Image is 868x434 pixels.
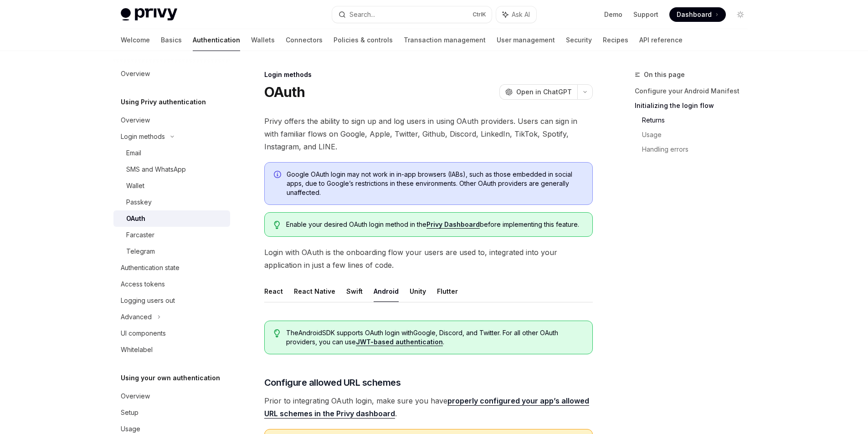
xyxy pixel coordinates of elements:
[733,7,748,22] button: Toggle dark mode
[274,329,280,337] svg: Tip
[113,227,230,243] a: Farcaster
[374,281,399,302] button: Android
[499,84,577,100] button: Open in ChatGPT
[566,29,592,51] a: Security
[126,180,144,191] div: Wallet
[121,328,166,339] div: UI components
[121,8,177,21] img: light logo
[121,115,150,126] div: Overview
[193,29,240,51] a: Authentication
[677,10,712,19] span: Dashboard
[642,142,755,157] a: Handling errors
[251,29,275,51] a: Wallets
[113,388,230,404] a: Overview
[121,373,220,383] h5: Using your own authentication
[126,246,155,257] div: Telegram
[126,197,152,208] div: Passkey
[356,338,443,346] a: JWT-based authentication
[264,376,401,389] span: Configure allowed URL schemes
[644,69,685,80] span: On this page
[126,164,186,175] div: SMS and WhatsApp
[264,246,593,271] span: Login with OAuth is the onboarding flow your users are used to, integrated into your application ...
[497,29,555,51] a: User management
[121,407,139,418] div: Setup
[639,29,683,51] a: API reference
[121,344,153,355] div: Whitelabel
[264,84,305,100] h1: OAuth
[404,29,486,51] a: Transaction management
[264,281,283,302] button: React
[121,279,165,290] div: Access tokens
[113,260,230,276] a: Authentication state
[635,98,755,113] a: Initializing the login flow
[113,210,230,227] a: OAuth
[286,220,583,229] span: Enable your desired OAuth login method in the before implementing this feature.
[126,213,145,224] div: OAuth
[113,292,230,309] a: Logging users out
[113,145,230,161] a: Email
[512,10,530,19] span: Ask AI
[633,10,658,19] a: Support
[604,10,622,19] a: Demo
[349,9,375,20] div: Search...
[264,70,593,79] div: Login methods
[426,220,480,229] a: Privy Dashboard
[274,221,280,229] svg: Tip
[346,281,363,302] button: Swift
[473,11,486,18] span: Ctrl K
[635,84,755,98] a: Configure your Android Manifest
[121,262,180,273] div: Authentication state
[121,131,165,142] div: Login methods
[113,178,230,194] a: Wallet
[113,276,230,292] a: Access tokens
[113,161,230,178] a: SMS and WhatsApp
[334,29,393,51] a: Policies & controls
[332,6,492,23] button: Search...CtrlK
[113,243,230,260] a: Telegram
[294,281,335,302] button: React Native
[274,171,283,180] svg: Info
[121,68,150,79] div: Overview
[264,115,593,153] span: Privy offers the ability to sign up and log users in using OAuth providers. Users can sign in wit...
[161,29,182,51] a: Basics
[113,194,230,210] a: Passkey
[113,112,230,128] a: Overview
[113,66,230,82] a: Overview
[286,328,583,347] span: The Android SDK supports OAuth login with Google, Discord, and Twitter . For all other OAuth prov...
[113,404,230,421] a: Setup
[126,148,141,158] div: Email
[642,128,755,142] a: Usage
[113,325,230,342] a: UI components
[437,281,458,302] button: Flutter
[121,311,152,322] div: Advanced
[121,391,150,402] div: Overview
[286,29,323,51] a: Connectors
[287,170,583,197] span: Google OAuth login may not work in in-app browsers (IABs), such as those embedded in social apps,...
[603,29,628,51] a: Recipes
[121,295,175,306] div: Logging users out
[113,342,230,358] a: Whitelabel
[126,230,154,240] div: Farcaster
[642,113,755,128] a: Returns
[121,29,150,51] a: Welcome
[121,97,206,107] h5: Using Privy authentication
[264,394,593,420] span: Prior to integrating OAuth login, make sure you have .
[669,7,726,22] a: Dashboard
[496,6,536,23] button: Ask AI
[516,87,572,97] span: Open in ChatGPT
[410,281,426,302] button: Unity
